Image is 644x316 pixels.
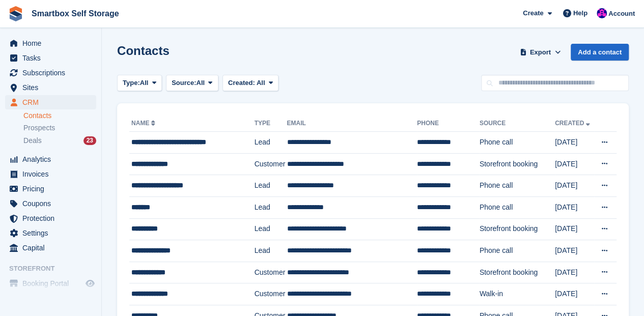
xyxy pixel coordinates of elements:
[23,135,96,146] a: Deals 23
[23,123,96,133] a: Prospects
[117,44,170,58] h1: Contacts
[255,283,287,305] td: Customer
[608,9,635,19] span: Account
[22,226,83,240] span: Settings
[172,78,196,88] span: Source:
[555,120,592,127] a: Created
[22,80,83,95] span: Sites
[255,175,287,197] td: Lead
[480,240,555,262] td: Phone call
[555,283,594,305] td: [DATE]
[23,136,42,146] span: Deals
[22,182,83,196] span: Pricing
[5,182,96,196] a: menu
[255,196,287,218] td: Lead
[480,132,555,154] td: Phone call
[597,8,607,18] img: Sam Austin
[255,132,287,154] td: Lead
[22,36,83,50] span: Home
[5,95,96,109] a: menu
[255,153,287,175] td: Customer
[255,116,287,132] th: Type
[5,152,96,166] a: menu
[9,264,101,274] span: Storefront
[22,241,83,255] span: Capital
[555,175,594,197] td: [DATE]
[5,36,96,50] a: menu
[8,6,23,21] img: stora-icon-8386f47178a22dfd0bd8f6a31ec36ba5ce8667c1dd55bd0f319d3a0aa187defe.svg
[480,262,555,283] td: Storefront booking
[84,277,96,290] a: Preview store
[5,241,96,255] a: menu
[523,8,543,18] span: Create
[480,175,555,197] td: Phone call
[5,196,96,211] a: menu
[23,111,96,121] a: Contacts
[417,116,480,132] th: Phone
[5,211,96,225] a: menu
[22,152,83,166] span: Analytics
[5,276,96,291] a: menu
[480,116,555,132] th: Source
[480,218,555,240] td: Storefront booking
[5,80,96,95] a: menu
[555,218,594,240] td: [DATE]
[518,44,563,61] button: Export
[22,66,83,80] span: Subscriptions
[83,136,96,145] div: 23
[5,167,96,181] a: menu
[480,196,555,218] td: Phone call
[5,66,96,80] a: menu
[555,196,594,218] td: [DATE]
[480,153,555,175] td: Storefront booking
[5,51,96,65] a: menu
[123,78,140,88] span: Type:
[257,79,265,87] span: All
[228,79,255,87] span: Created:
[197,78,205,88] span: All
[255,262,287,283] td: Customer
[287,116,417,132] th: Email
[22,276,83,291] span: Booking Portal
[5,226,96,240] a: menu
[22,167,83,181] span: Invoices
[166,75,218,92] button: Source: All
[22,211,83,225] span: Protection
[573,8,587,18] span: Help
[255,218,287,240] td: Lead
[23,123,55,133] span: Prospects
[117,75,162,92] button: Type: All
[555,153,594,175] td: [DATE]
[22,95,83,109] span: CRM
[530,47,551,58] span: Export
[22,196,83,211] span: Coupons
[140,78,149,88] span: All
[222,75,278,92] button: Created: All
[555,240,594,262] td: [DATE]
[131,120,157,127] a: Name
[22,51,83,65] span: Tasks
[571,44,629,61] a: Add a contact
[555,132,594,154] td: [DATE]
[27,5,123,22] a: Smartbox Self Storage
[555,262,594,283] td: [DATE]
[255,240,287,262] td: Lead
[480,283,555,305] td: Walk-in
